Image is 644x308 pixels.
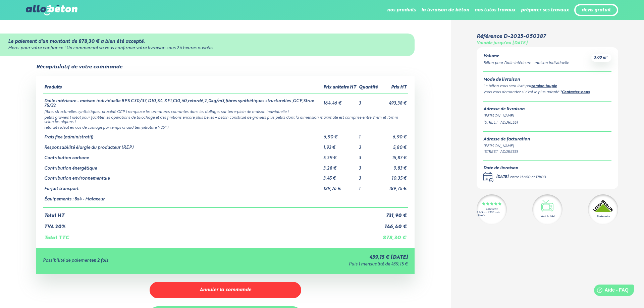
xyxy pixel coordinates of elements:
[43,207,380,219] td: Total HT
[380,207,408,219] td: 731,90 €
[322,82,358,93] th: Prix unitaire HT
[358,82,380,93] th: Quantité
[483,166,546,171] div: Date de livraison
[496,175,546,180] div: -
[477,211,507,217] div: 4.7/5 sur 2300 avis clients
[387,2,416,18] li: nos produits
[43,109,408,114] td: fibres structurelles synthétiques, procédé GCP ( remplace les armatures courantes dans les dallag...
[43,150,322,161] td: Contribution carbone
[483,113,611,119] div: [PERSON_NAME]
[483,120,611,126] div: [STREET_ADDRESS]
[322,171,358,181] td: 3,45 €
[322,150,358,161] td: 5,29 €
[43,219,380,230] td: TVA 20%
[322,181,358,192] td: 189,76 €
[584,282,637,301] iframe: Help widget launcher
[562,90,590,94] a: Contactez-nous
[235,262,408,267] div: Puis 1 mensualité de 439,15 €
[322,93,358,109] td: 164,46 €
[43,230,380,241] td: Total TTC
[358,140,380,150] td: 3
[43,130,322,140] td: Frais fixe (administratif)
[380,150,408,161] td: 15,87 €
[597,214,610,219] div: Partenaire
[521,2,569,18] li: préparer ses travaux
[43,192,322,208] td: Équipements : 8x4 - Malaxeur
[380,230,408,241] td: 878,30 €
[483,149,530,155] div: [STREET_ADDRESS]
[43,82,322,93] th: Produits
[322,140,358,150] td: 1,93 €
[358,181,380,192] td: 1
[43,93,322,109] td: Dalle intérieure - maison individuelle BPS C30/37,D10,S4,XF1,Cl0,40,retardé,2,0kg/m3,fibres synth...
[26,5,77,15] img: allobéton
[358,171,380,181] td: 3
[510,175,546,180] div: entre 15h00 et 17h00
[43,114,408,124] td: petits graviers ( idéal pour faciliter les opérations de talochage et des finitions encore plus b...
[477,34,546,40] div: Référence D-2025-050387
[483,54,569,59] div: Volume
[582,7,611,13] a: devis gratuit
[380,171,408,181] td: 10,35 €
[91,258,108,263] strong: en 2 fois
[380,130,408,140] td: 6,90 €
[235,255,408,260] div: 439,15 € [DATE]
[36,64,122,70] div: Récapitulatif de votre commande
[150,282,301,298] button: Annuler la commande
[8,39,145,44] strong: Le paiement d'un montant de 878,30 € a bien été accepté.
[358,93,380,109] td: 3
[380,219,408,230] td: 146,40 €
[540,214,554,219] div: Vu à la télé
[43,258,235,263] div: Possibilité de paiement
[483,83,611,89] div: Le béton vous sera livré par
[43,161,322,171] td: Contribution énergétique
[483,77,611,82] div: Mode de livraison
[8,46,407,51] div: Merci pour votre confiance ! Un commercial va vous confirmer votre livraison sous 24 heures ouvrées.
[483,60,569,66] div: Béton pour Dalle intérieure - maison individuelle
[43,124,408,130] td: retardé ( idéal en cas de coulage par temps chaud température > 25° )
[421,2,469,18] li: la livraison de béton
[531,84,557,88] a: camion toupie
[483,137,530,142] div: Adresse de facturation
[380,181,408,192] td: 189,76 €
[380,140,408,150] td: 5,80 €
[358,130,380,140] td: 1
[380,82,408,93] th: Prix HT
[358,161,380,171] td: 3
[483,89,611,96] div: Vous vous demandez si c’est le plus adapté ? .
[477,41,528,46] div: Valable jusqu'au [DATE]
[358,150,380,161] td: 3
[322,161,358,171] td: 3,28 €
[43,140,322,150] td: Responsabilité élargie du producteur (REP)
[380,161,408,171] td: 9,83 €
[43,171,322,181] td: Contribution environnementale
[486,208,497,211] div: Excellent
[322,130,358,140] td: 6,90 €
[594,55,607,60] span: 3,00 m³
[496,175,508,180] div: [DATE]
[483,107,611,112] div: Adresse de livraison
[380,93,408,109] td: 493,38 €
[475,2,516,18] li: nos tutos travaux
[483,143,530,149] div: [PERSON_NAME]
[43,181,322,192] td: Forfait transport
